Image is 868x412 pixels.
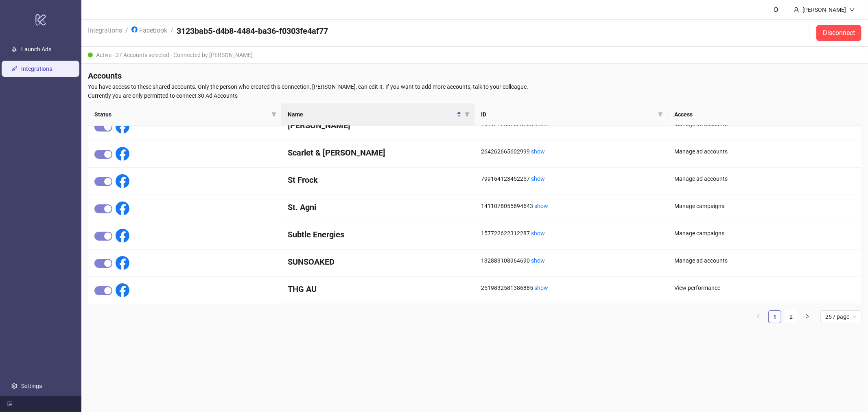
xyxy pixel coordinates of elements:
[94,110,268,119] span: Status
[823,29,855,37] span: Disconnect
[481,283,661,292] div: 2519832581386885
[668,103,861,126] th: Access
[752,310,765,323] button: left
[288,110,455,119] span: Name
[288,256,468,267] h4: SUNSOAKED
[81,47,868,64] div: Active - 27 Accounts selected - Connected by [PERSON_NAME]
[658,112,663,117] span: filter
[465,112,470,117] span: filter
[674,229,855,238] div: Manage campaigns
[805,314,810,319] span: right
[801,310,814,323] li: Next Page
[534,285,548,291] a: show
[531,175,545,182] a: show
[674,147,855,156] div: Manage ad accounts
[794,7,799,13] span: user
[481,202,661,210] div: 1411078055694643
[7,401,12,407] span: menu-fold
[674,174,855,183] div: Manage ad accounts
[21,383,42,389] a: Settings
[288,174,468,186] h4: St Frock
[88,70,861,81] h4: Accounts
[88,91,861,100] span: Currently you are only permitted to connect 30 Ad Accounts
[531,148,545,155] a: show
[785,311,797,323] a: 2
[481,110,655,119] span: ID
[768,310,781,323] li: 1
[531,257,545,264] a: show
[816,25,861,41] button: Disconnect
[86,25,124,34] a: Integrations
[820,310,861,323] div: Page Size
[849,7,855,13] span: down
[481,174,661,183] div: 799164123452257
[656,108,665,121] span: filter
[531,230,545,237] a: show
[270,108,278,121] span: filter
[769,311,781,323] a: 1
[288,147,468,158] h4: Scarlet & [PERSON_NAME]
[288,202,468,213] h4: St. Agni
[88,82,861,91] span: You have access to these shared accounts. Only the person who created this connection, [PERSON_NA...
[481,256,661,265] div: 132883108964690
[756,314,761,319] span: left
[271,112,276,117] span: filter
[21,66,52,72] a: Integrations
[281,103,474,126] th: Name
[177,25,328,37] h4: 3123bab5-d4b8-4484-ba36-f0303fe4af77
[288,229,468,240] h4: Subtle Energies
[674,283,855,292] div: View performance
[785,310,798,323] li: 2
[825,311,857,323] span: 25 / page
[21,46,51,53] a: Launch Ads
[674,256,855,265] div: Manage ad accounts
[130,25,169,34] a: Facebook
[171,25,173,41] li: /
[534,203,548,209] a: show
[752,310,765,323] li: Previous Page
[481,147,661,156] div: 264262665602999
[481,229,661,238] div: 157722622312287
[674,202,855,210] div: Manage campaigns
[801,310,814,323] button: right
[288,283,468,295] h4: THG AU
[125,25,128,41] li: /
[799,5,849,14] div: [PERSON_NAME]
[773,7,779,12] span: bell
[463,108,471,121] span: filter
